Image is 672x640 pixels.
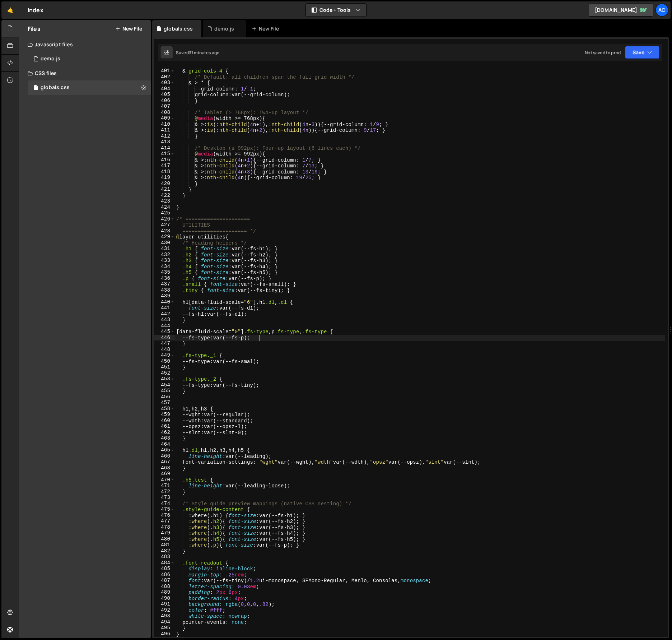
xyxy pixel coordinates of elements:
[154,86,175,92] div: 404
[19,37,151,52] div: Javascript files
[154,258,175,264] div: 433
[154,210,175,216] div: 425
[154,560,175,566] div: 484
[154,103,175,110] div: 407
[154,595,175,602] div: 490
[189,50,219,56] div: 31 minutes ago
[28,52,151,66] div: 17340/48149.js
[154,607,175,613] div: 492
[154,619,175,625] div: 494
[154,465,175,471] div: 468
[154,175,175,181] div: 419
[154,74,175,80] div: 402
[154,524,175,530] div: 478
[154,299,175,305] div: 440
[115,26,142,32] button: New File
[154,121,175,127] div: 410
[154,347,175,353] div: 448
[154,364,175,370] div: 451
[154,222,175,228] div: 427
[154,584,175,590] div: 488
[41,56,60,62] div: demo.js
[154,151,175,157] div: 415
[306,4,366,17] button: Code + Tools
[154,506,175,513] div: 475
[655,4,668,17] a: Ac
[154,145,175,151] div: 414
[154,198,175,204] div: 423
[154,139,175,145] div: 413
[154,275,175,282] div: 436
[154,423,175,430] div: 461
[154,335,175,341] div: 446
[154,495,175,501] div: 473
[28,80,151,95] div: 17340/48151.css
[154,240,175,246] div: 430
[154,370,175,376] div: 452
[154,193,175,199] div: 422
[154,110,175,116] div: 408
[154,169,175,175] div: 418
[154,228,175,234] div: 428
[41,84,70,91] div: globals.css
[154,400,175,406] div: 457
[154,471,175,477] div: 469
[154,572,175,578] div: 486
[154,501,175,507] div: 474
[154,376,175,382] div: 453
[154,406,175,412] div: 458
[164,25,193,32] div: globals.css
[154,340,175,347] div: 447
[154,625,175,631] div: 495
[154,287,175,293] div: 438
[154,329,175,335] div: 445
[154,578,175,584] div: 487
[154,382,175,388] div: 454
[154,483,175,489] div: 471
[154,317,175,323] div: 443
[154,435,175,441] div: 463
[154,548,175,554] div: 482
[154,513,175,519] div: 476
[154,554,175,560] div: 483
[154,631,175,637] div: 496
[154,234,175,240] div: 429
[28,6,43,14] div: Index
[625,46,660,59] button: Save
[154,601,175,607] div: 491
[19,66,151,80] div: CSS files
[154,530,175,536] div: 479
[154,447,175,453] div: 465
[154,163,175,169] div: 417
[154,181,175,187] div: 420
[154,157,175,163] div: 416
[154,281,175,287] div: 437
[154,430,175,436] div: 462
[252,25,282,32] div: New File
[154,441,175,447] div: 464
[154,186,175,193] div: 421
[154,613,175,619] div: 493
[176,50,219,56] div: Saved
[154,252,175,258] div: 432
[214,25,234,32] div: demo.js
[154,352,175,358] div: 449
[154,453,175,459] div: 466
[154,311,175,317] div: 442
[154,98,175,104] div: 406
[154,115,175,121] div: 409
[154,477,175,483] div: 470
[154,566,175,572] div: 485
[154,133,175,139] div: 412
[154,92,175,98] div: 405
[589,4,653,17] a: [DOMAIN_NAME]
[154,323,175,329] div: 444
[154,127,175,133] div: 411
[154,293,175,299] div: 439
[154,418,175,424] div: 460
[154,264,175,270] div: 434
[154,459,175,465] div: 467
[1,1,19,19] a: 🤙
[154,589,175,595] div: 489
